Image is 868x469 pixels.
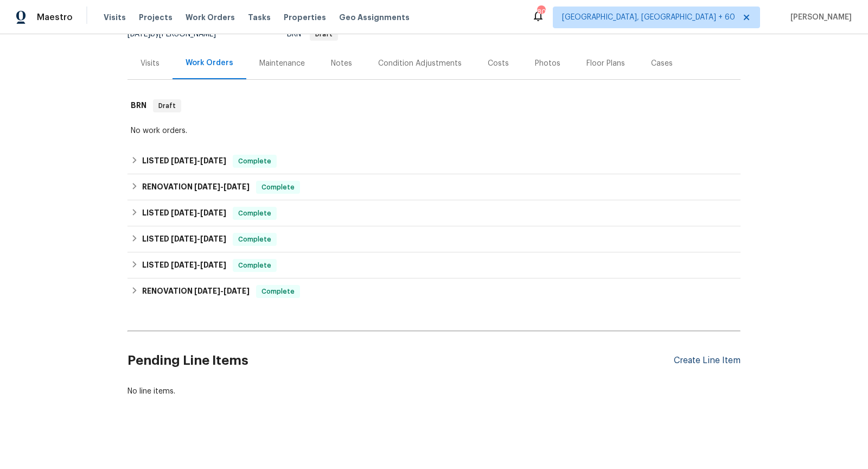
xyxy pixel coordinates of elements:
span: Visits [104,12,126,23]
span: Draft [154,100,180,111]
div: LISTED [DATE]-[DATE]Complete [127,148,741,174]
div: Visits [141,58,159,69]
div: RENOVATION [DATE]-[DATE]Complete [127,174,741,200]
div: Condition Adjustments [378,58,462,69]
h6: RENOVATION [142,181,250,194]
span: - [171,235,226,243]
div: LISTED [DATE]-[DATE]Complete [127,252,741,278]
h6: LISTED [142,233,226,246]
span: Properties [284,12,326,23]
div: Photos [535,58,560,69]
span: [GEOGRAPHIC_DATA], [GEOGRAPHIC_DATA] + 60 [562,12,735,23]
span: Projects [139,12,173,23]
div: BRN Draft [127,88,741,123]
span: Complete [257,182,299,193]
span: BRN [287,30,338,38]
h6: LISTED [142,207,226,220]
span: [DATE] [200,235,226,243]
div: Cases [651,58,673,69]
h6: LISTED [142,259,226,272]
h6: LISTED [142,155,226,168]
span: Complete [234,208,276,219]
span: Draft [311,31,337,37]
span: Geo Assignments [339,12,410,23]
div: Floor Plans [586,58,625,69]
div: RENOVATION [DATE]-[DATE]Complete [127,278,741,305]
span: Work Orders [186,12,235,23]
span: [DATE] [171,235,197,243]
span: - [171,261,226,269]
span: Maestro [37,12,73,23]
span: [DATE] [127,30,150,38]
h2: Pending Line Items [127,335,674,386]
div: Work Orders [186,58,233,68]
span: - [171,157,226,164]
span: [DATE] [200,261,226,269]
h6: BRN [131,99,146,112]
span: [DATE] [171,261,197,269]
span: Complete [234,156,276,167]
span: [DATE] [200,157,226,164]
span: Complete [257,286,299,297]
span: [DATE] [200,209,226,217]
span: - [194,183,250,191]
span: [DATE] [194,183,220,191]
div: No line items. [127,386,741,397]
div: by [PERSON_NAME] [127,28,229,41]
span: - [194,287,250,295]
div: Costs [488,58,509,69]
div: LISTED [DATE]-[DATE]Complete [127,226,741,252]
h6: RENOVATION [142,285,250,298]
span: [DATE] [171,157,197,164]
div: Notes [331,58,352,69]
div: LISTED [DATE]-[DATE]Complete [127,200,741,226]
span: Tasks [248,14,271,21]
div: 805 [537,7,545,17]
div: Create Line Item [674,356,741,366]
span: Complete [234,260,276,271]
span: [DATE] [194,287,220,295]
span: [DATE] [224,183,250,191]
span: Complete [234,234,276,245]
div: Maintenance [259,58,305,69]
span: [DATE] [171,209,197,217]
span: - [171,209,226,217]
span: [DATE] [224,287,250,295]
span: [PERSON_NAME] [786,12,852,23]
div: No work orders. [131,125,737,136]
